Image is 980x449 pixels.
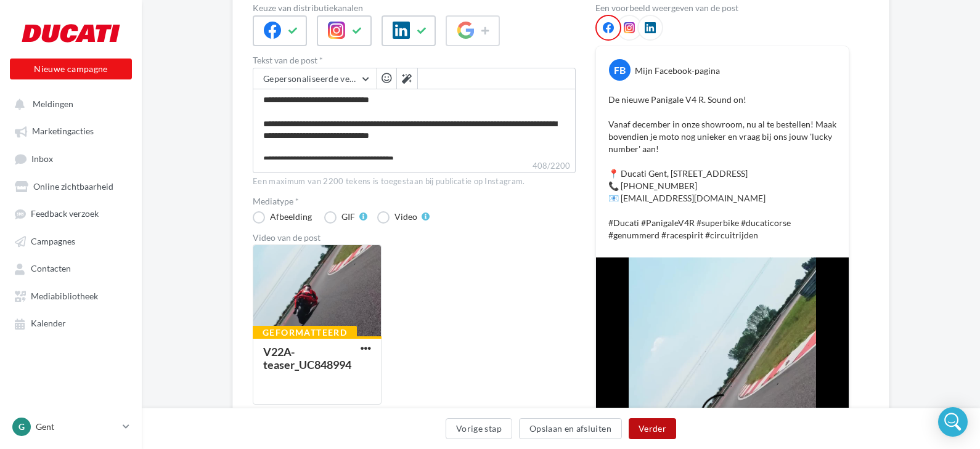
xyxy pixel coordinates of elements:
span: Mediabibliotheek [31,291,98,301]
span: G [18,421,25,433]
div: Afbeelding [270,212,312,221]
label: Keuze van distributiekanalen [253,4,576,12]
label: Mediatype * [253,197,576,206]
span: Contacten [31,264,71,274]
button: Verder [629,418,676,439]
a: Marketingacties [7,119,134,142]
div: Mijn Facebook-pagina [635,65,720,77]
span: Gepersonaliseerde velden [263,73,367,84]
span: Campagnes [31,236,75,246]
div: Open Intercom Messenger [938,407,968,437]
button: Gepersonaliseerde velden [253,68,376,89]
button: Vorige stap [446,418,512,439]
button: Opslaan en afsluiten [519,418,622,439]
label: 408/2200 [253,160,576,173]
div: Video [394,212,417,221]
span: Marketingacties [32,126,94,137]
a: Inbox [7,147,134,170]
div: GIF [341,212,355,221]
a: Mediabibliotheek [7,285,134,307]
a: Contacten [7,257,134,279]
a: G Gent [10,415,132,439]
div: Een maximum van 2200 tekens is toegestaan bij publicatie op Instagram. [253,176,576,187]
button: Meldingen [7,92,129,115]
div: Video van de post [253,233,576,242]
a: Online zichtbaarheid [7,175,134,197]
div: V22A-teaser_UC848994 [263,345,351,371]
a: Kalender [7,312,134,334]
button: Nieuwe campagne [10,59,132,79]
div: FB [609,59,631,81]
div: Geformatteerd [253,326,357,339]
p: Gent [36,421,118,433]
div: Een voorbeeld weergeven van de post [595,4,849,12]
span: Inbox [31,153,53,164]
label: Tekst van de post * [253,56,576,65]
a: Campagnes [7,230,134,252]
span: Kalender [31,318,66,329]
a: Feedback verzoek [7,202,134,224]
p: De nieuwe Panigale V4 R. Sound on! Vanaf december in onze showroom, nu al te bestellen! Maak bove... [608,94,836,241]
span: Feedback verzoek [31,209,99,219]
span: Meldingen [33,99,73,109]
span: Online zichtbaarheid [33,181,113,192]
